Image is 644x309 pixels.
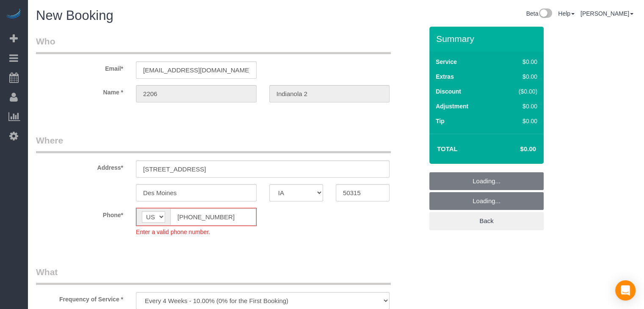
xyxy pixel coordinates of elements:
label: Extras [436,72,454,81]
legend: Where [36,134,391,153]
input: Email* [136,61,257,79]
img: Automaid Logo [5,8,22,20]
input: First Name* [136,85,257,102]
label: Tip [436,117,445,125]
input: Zip Code* [336,184,390,201]
legend: Who [36,35,391,54]
label: Adjustment [436,102,468,110]
label: Address* [30,160,130,172]
div: $0.00 [501,102,537,110]
legend: What [36,266,391,285]
h4: $0.00 [495,146,536,153]
div: $0.00 [501,58,537,66]
a: Back [429,212,544,230]
label: Phone* [30,208,130,219]
a: Help [558,10,575,17]
img: New interface [538,8,552,19]
div: $0.00 [501,72,537,81]
div: $0.00 [501,117,537,125]
strong: Total [437,145,458,152]
span: New Booking [36,8,113,23]
div: Open Intercom Messenger [615,280,636,301]
label: Service [436,58,457,66]
input: Last Name* [269,85,390,102]
label: Discount [436,87,461,96]
label: Frequency of Service * [30,292,130,303]
div: ($0.00) [501,87,537,96]
input: Phone* [170,208,256,226]
h3: Summary [436,34,539,44]
a: [PERSON_NAME] [580,10,633,17]
label: Name * [30,85,130,97]
div: Enter a valid phone number. [136,226,257,236]
a: Beta [526,10,552,17]
input: City* [136,184,257,201]
label: Email* [30,61,130,73]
